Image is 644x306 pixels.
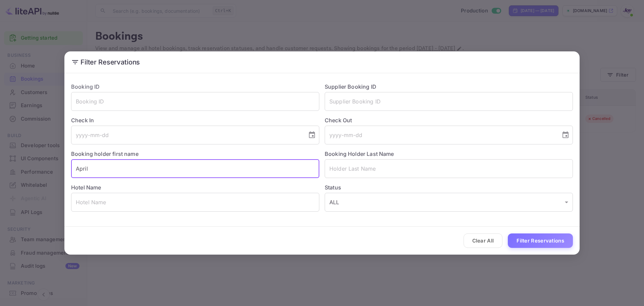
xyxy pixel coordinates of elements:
[325,193,573,212] div: ALL
[71,184,101,191] label: Hotel Name
[325,150,394,157] label: Booking Holder Last Name
[71,159,319,178] input: Holder First Name
[508,233,573,248] button: Filter Reservations
[464,233,503,248] button: Clear All
[71,126,303,144] input: yyyy-mm-dd
[325,183,573,191] label: Status
[71,92,319,111] input: Booking ID
[325,116,573,124] label: Check Out
[64,51,580,73] h2: Filter Reservations
[325,92,573,111] input: Supplier Booking ID
[325,83,376,90] label: Supplier Booking ID
[305,128,319,142] button: Choose date
[71,150,139,157] label: Booking holder first name
[325,126,556,144] input: yyyy-mm-dd
[71,193,319,212] input: Hotel Name
[71,116,319,124] label: Check In
[71,83,100,90] label: Booking ID
[325,159,573,178] input: Holder Last Name
[559,128,572,142] button: Choose date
